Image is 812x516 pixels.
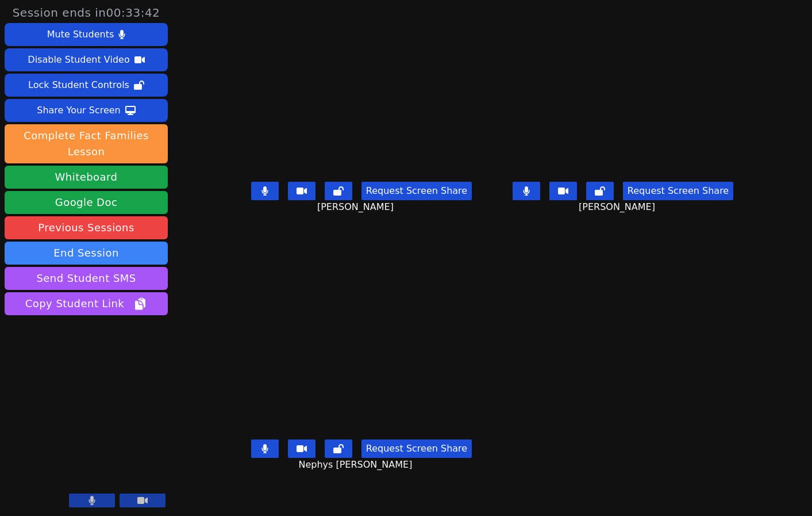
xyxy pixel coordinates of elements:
span: Nephys [PERSON_NAME] [298,458,415,472]
button: Complete Fact Families Lesson [5,124,168,163]
span: Session ends in [13,5,160,21]
button: Mute Students [5,23,168,46]
button: Request Screen Share [361,182,472,200]
button: Disable Student Video [5,48,168,71]
button: Request Screen Share [623,182,733,200]
a: Previous Sessions [5,216,168,239]
div: Mute Students [47,25,114,44]
span: [PERSON_NAME] [317,200,397,214]
time: 00:33:42 [106,6,160,20]
button: Whiteboard [5,166,168,189]
button: Send Student SMS [5,267,168,290]
button: Request Screen Share [361,439,472,458]
div: Share Your Screen [37,101,121,120]
div: Lock Student Controls [28,76,129,94]
div: Disable Student Video [28,51,129,69]
button: Share Your Screen [5,99,168,122]
button: Lock Student Controls [5,74,168,97]
a: Google Doc [5,191,168,214]
button: End Session [5,242,168,265]
span: [PERSON_NAME] [579,200,658,214]
span: Copy Student Link [25,296,147,312]
button: Copy Student Link [5,292,168,315]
